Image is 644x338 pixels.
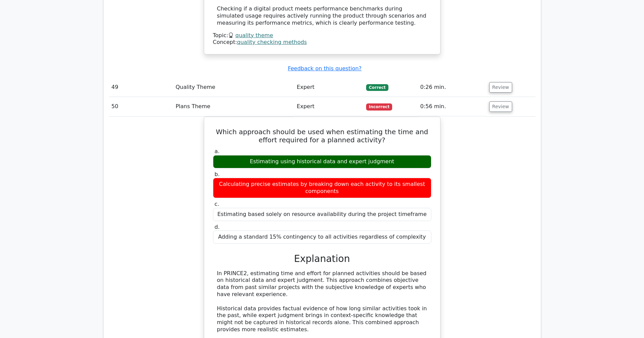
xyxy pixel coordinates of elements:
[235,32,273,39] a: quality theme
[215,171,220,177] span: b.
[489,101,512,112] button: Review
[109,78,173,97] td: 49
[215,148,220,154] span: a.
[489,82,512,93] button: Review
[366,84,388,91] span: Correct
[418,78,486,97] td: 0:26 min.
[418,97,486,116] td: 0:56 min.
[212,128,432,144] h5: Which approach should be used when estimating the time and effort required for a planned activity?
[215,201,219,207] span: c.
[213,32,431,39] div: Topic:
[213,155,431,168] div: Estimating using historical data and expert judgment
[173,78,294,97] td: Quality Theme
[237,39,307,45] a: quality checking methods
[215,224,220,230] span: d.
[213,231,431,244] div: Adding a standard 15% contingency to all activities regardless of complexity
[288,65,361,72] a: Feedback on this question?
[294,78,363,97] td: Expert
[217,253,427,265] h3: Explanation
[213,208,431,221] div: Estimating based solely on resource availability during the project timeframe
[173,97,294,116] td: Plans Theme
[213,39,431,46] div: Concept:
[109,97,173,116] td: 50
[366,103,392,110] span: Incorrect
[213,178,431,198] div: Calculating precise estimates by breaking down each activity to its smallest components
[294,97,363,116] td: Expert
